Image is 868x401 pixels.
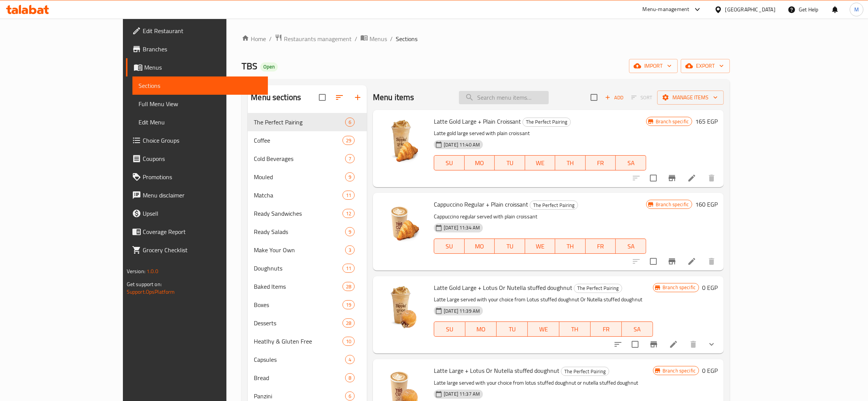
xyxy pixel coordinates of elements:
[562,324,588,335] span: TH
[459,91,549,104] input: search
[144,63,262,72] span: Menus
[589,158,613,169] span: FR
[139,118,262,127] span: Edit Menu
[531,324,556,335] span: WE
[558,241,583,252] span: TH
[561,367,609,376] div: The Perfect Pairing
[254,355,345,364] span: Capsules
[254,154,345,163] div: Cold Beverages
[434,155,464,170] button: SU
[126,40,268,58] a: Branches
[619,241,643,252] span: SA
[139,99,262,108] span: Full Menu View
[379,116,428,165] img: Latte Gold Large + Plain Croissant
[143,227,262,236] span: Coverage Report
[437,241,461,252] span: SU
[609,335,627,353] button: sort-choices
[139,81,262,90] span: Sections
[126,22,268,40] a: Edit Restaurant
[574,284,622,293] span: The Perfect Pairing
[345,391,355,401] div: items
[681,59,730,73] button: export
[254,172,345,181] span: Mouled
[345,355,355,364] div: items
[254,118,345,127] span: The Perfect Pairing
[528,321,559,337] button: WE
[602,92,626,103] button: Add
[495,155,525,170] button: TU
[434,295,653,304] p: Latte Large served with your choice from Lotus stuffed doughnut Or Nutella stuffed doughnut
[126,241,268,259] a: Grocery Checklist
[434,321,465,337] button: SU
[528,241,553,252] span: WE
[725,5,776,14] div: [GEOGRAPHIC_DATA]
[342,136,355,145] div: items
[616,155,646,170] button: SA
[127,287,175,297] a: Support.OpsPlatform
[702,169,721,187] button: delete
[657,91,724,105] button: Manage items
[254,391,345,401] div: Panzini
[522,118,571,127] div: The Perfect Pairing
[635,61,672,71] span: import
[645,170,661,186] span: Select to update
[147,266,158,276] span: 1.0.0
[695,199,718,210] h6: 160 EGP
[345,118,355,127] div: items
[390,34,393,43] li: /
[604,93,624,102] span: Add
[342,337,355,346] div: items
[586,155,616,170] button: FR
[687,61,724,71] span: export
[248,113,367,131] div: The Perfect Pairing6
[342,264,355,273] div: items
[254,337,342,346] div: Heatlhy & Gluten Free
[260,62,278,72] div: Open
[248,350,367,369] div: Capsules4
[143,172,262,181] span: Promotions
[528,158,553,169] span: WE
[127,279,162,289] span: Get support on:
[126,223,268,241] a: Coverage Report
[465,239,495,254] button: MO
[555,239,586,254] button: TH
[645,253,661,269] span: Select to update
[441,141,483,148] span: [DATE] 11:40 AM
[254,245,345,255] span: Make Your Own
[437,324,462,335] span: SU
[254,227,345,236] div: Ready Salads
[702,365,718,376] h6: 0 EGP
[248,277,367,296] div: Baked Items28
[343,210,354,217] span: 12
[625,324,650,335] span: SA
[360,34,387,44] a: Menus
[248,168,367,186] div: Mouled9
[369,34,387,43] span: Menus
[254,191,342,200] div: Matcha
[498,158,522,169] span: TU
[143,154,262,163] span: Coupons
[254,300,342,309] span: Boxes
[342,318,355,328] div: items
[254,136,342,145] span: Coffee
[687,173,696,183] a: Edit menu item
[346,374,354,382] span: 8
[586,89,602,105] span: Select section
[254,282,342,291] span: Baked Items
[396,34,417,43] span: Sections
[126,150,268,168] a: Coupons
[343,283,354,290] span: 28
[346,155,354,162] span: 7
[468,241,492,252] span: MO
[434,378,653,388] p: Latte large served with your choice from lotus stuffed doughnut or nutella stuffed doughnut
[342,209,355,218] div: items
[465,155,495,170] button: MO
[653,118,692,125] span: Branch specific
[441,224,483,231] span: [DATE] 11:34 AM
